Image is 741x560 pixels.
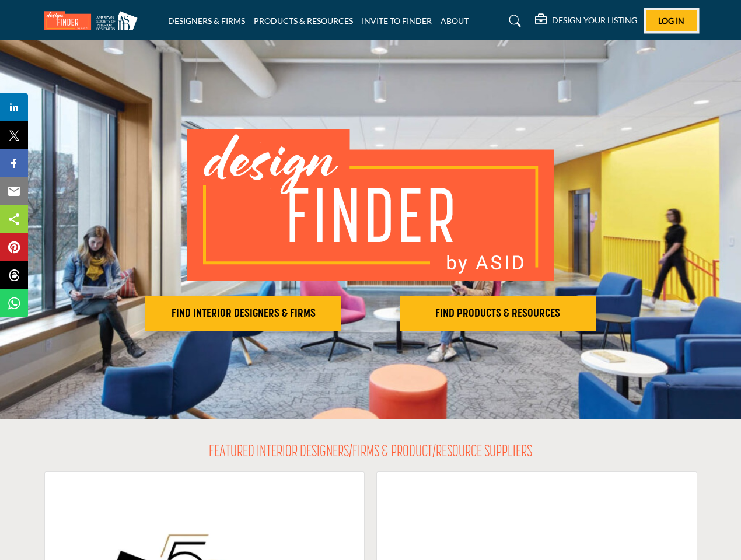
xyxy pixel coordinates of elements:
[209,443,532,463] h2: FEATURED INTERIOR DESIGNERS/FIRMS & PRODUCT/RESOURCE SUPPLIERS
[441,16,469,26] a: ABOUT
[168,16,245,26] a: DESIGNERS & FIRMS
[362,16,432,26] a: INVITE TO FINDER
[145,296,341,331] button: FIND INTERIOR DESIGNERS & FIRMS
[646,10,697,32] button: Log In
[535,14,637,28] div: DESIGN YOUR LISTING
[552,15,637,26] h5: DESIGN YOUR LISTING
[498,12,529,30] a: Search
[254,16,353,26] a: PRODUCTS & RESOURCES
[658,16,684,26] span: Log In
[403,307,592,321] h2: FIND PRODUCTS & RESOURCES
[187,129,554,281] img: image
[44,11,144,30] img: Site Logo
[400,296,596,331] button: FIND PRODUCTS & RESOURCES
[149,307,338,321] h2: FIND INTERIOR DESIGNERS & FIRMS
